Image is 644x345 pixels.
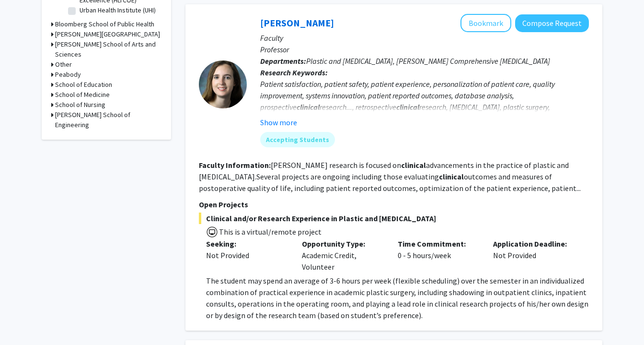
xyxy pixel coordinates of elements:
[206,238,287,250] p: Seeking:
[398,238,479,250] p: Time Commitment:
[260,32,589,44] p: Faculty
[199,213,589,224] span: Clinical and/or Research Experience in Plastic and [MEDICAL_DATA]
[302,238,383,250] p: Opportunity Type:
[199,160,271,170] b: Faculty Information:
[260,132,335,147] mat-chip: Accepting Students
[55,59,72,70] h3: Other
[295,238,391,273] div: Academic Credit, Volunteer
[260,78,589,136] div: Patient satisfaction, patient safety, patient experience, personalization of patient care, qualit...
[493,238,575,250] p: Application Deadline:
[260,17,334,29] a: [PERSON_NAME]
[80,5,156,15] label: Urban Health Institute (UHI)
[55,80,112,90] h3: School of Education
[401,160,426,170] b: clinical
[55,29,160,39] h3: [PERSON_NAME][GEOGRAPHIC_DATA]
[55,19,154,29] h3: Bloomberg School of Public Health
[218,227,322,237] span: This is a virtual/remote project
[396,102,419,112] b: clinical
[297,102,320,112] b: clinical
[199,160,581,193] fg-read-more: [PERSON_NAME] research is focused on advancements in the practice of plastic and [MEDICAL_DATA].S...
[439,172,464,181] b: clinical
[55,70,81,80] h3: Peabody
[391,238,486,273] div: 0 - 5 hours/week
[260,117,297,128] button: Show more
[199,199,589,210] p: Open Projects
[260,44,589,55] p: Professor
[460,14,511,32] button: Add Michele Manahan to Bookmarks
[206,250,287,261] div: Not Provided
[206,276,588,320] span: The student may spend an average of 3-6 hours per week (flexible scheduling) over the semester in...
[260,68,328,77] b: Research Keywords:
[55,39,161,59] h3: [PERSON_NAME] School of Arts and Sciences
[260,56,306,66] b: Departments:
[486,238,582,273] div: Not Provided
[55,100,105,110] h3: School of Nursing
[7,302,41,338] iframe: Chat
[55,90,110,100] h3: School of Medicine
[306,56,550,66] span: Plastic and [MEDICAL_DATA], [PERSON_NAME] Comprehensive [MEDICAL_DATA]
[55,110,161,130] h3: [PERSON_NAME] School of Engineering
[515,14,589,32] button: Compose Request to Michele Manahan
